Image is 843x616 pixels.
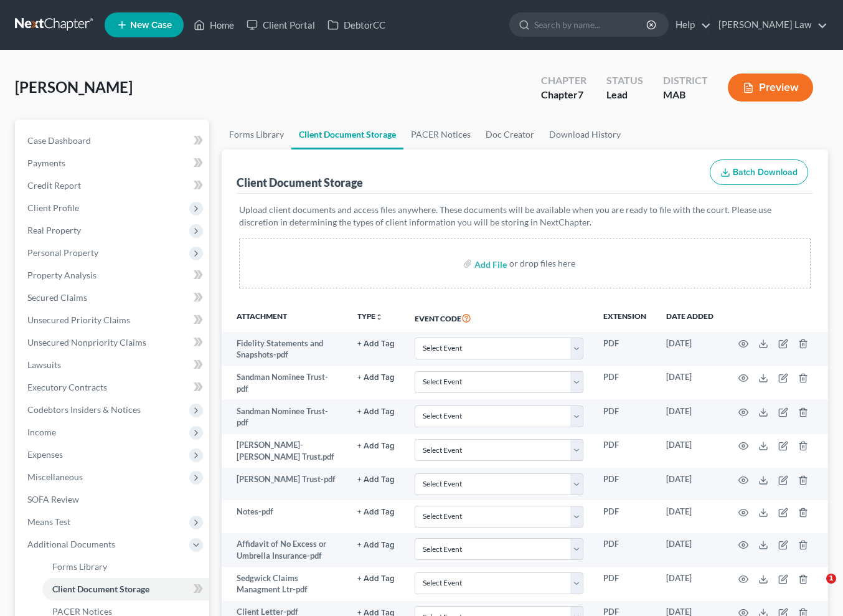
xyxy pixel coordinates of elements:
[27,135,91,146] span: Case Dashboard
[656,303,723,332] th: Date added
[27,292,87,303] span: Secured Claims
[27,471,83,482] span: Miscellaneous
[27,449,63,460] span: Expenses
[478,120,542,149] a: Doc Creator
[27,158,65,168] span: Payments
[27,270,97,280] span: Property Analysis
[222,533,348,567] td: Affidavit of No Excess or Umbrella Insurance-pdf
[357,439,395,451] a: + Add Tag
[42,578,209,600] a: Client Document Storage
[187,14,240,36] a: Home
[17,354,209,376] a: Lawsuits
[27,225,81,235] span: Real Property
[357,508,395,516] button: + Add Tag
[222,500,348,533] td: Notes-pdf
[130,21,172,30] span: New Case
[222,400,348,434] td: Sandman Nominee Trust-pdf
[321,14,392,36] a: DebtorCC
[357,371,395,383] a: + Add Tag
[593,567,656,601] td: PDF
[541,88,586,102] div: Chapter
[222,567,348,601] td: Sedgwick Claims Managment Ltr-pdf
[27,382,107,392] span: Executory Contracts
[357,538,395,550] a: + Add Tag
[15,78,133,96] span: [PERSON_NAME]
[656,533,723,567] td: [DATE]
[222,434,348,468] td: [PERSON_NAME]- [PERSON_NAME] Trust.pdf
[17,174,209,197] a: Credit Report
[52,584,149,594] span: Client Document Storage
[17,264,209,287] a: Property Analysis
[357,405,395,417] a: + Add Tag
[403,120,478,149] a: PACER Notices
[357,374,395,382] button: + Add Tag
[222,332,348,366] td: Fidelity Statements and Snapshots-pdf
[17,331,209,354] a: Unsecured Nonpriority Claims
[712,14,827,36] a: [PERSON_NAME] Law
[27,180,81,191] span: Credit Report
[237,175,363,190] div: Client Document Storage
[593,533,656,567] td: PDF
[593,434,656,468] td: PDF
[357,476,395,484] button: + Add Tag
[17,152,209,174] a: Payments
[17,488,209,511] a: SOFA Review
[375,313,383,321] i: unfold_more
[656,567,723,601] td: [DATE]
[357,340,395,348] button: + Add Tag
[826,574,836,584] span: 1
[357,541,395,549] button: + Add Tag
[593,303,656,332] th: Extension
[656,500,723,533] td: [DATE]
[656,332,723,366] td: [DATE]
[222,303,348,332] th: Attachment
[27,427,56,437] span: Income
[357,572,395,584] a: + Add Tag
[578,88,583,100] span: 7
[656,434,723,468] td: [DATE]
[17,130,209,152] a: Case Dashboard
[542,120,628,149] a: Download History
[52,561,107,572] span: Forms Library
[606,88,643,102] div: Lead
[663,73,708,88] div: District
[669,14,711,36] a: Help
[593,400,656,434] td: PDF
[27,247,98,258] span: Personal Property
[357,575,395,583] button: + Add Tag
[27,516,70,527] span: Means Test
[405,303,593,332] th: Event Code
[222,120,291,149] a: Forms Library
[240,14,321,36] a: Client Portal
[239,204,811,229] p: Upload client documents and access files anywhere. These documents will be available when you are...
[357,442,395,450] button: + Add Tag
[27,359,61,370] span: Lawsuits
[534,13,648,36] input: Search by name...
[357,313,383,321] button: TYPEunfold_more
[27,494,79,505] span: SOFA Review
[593,468,656,500] td: PDF
[357,506,395,518] a: + Add Tag
[710,159,808,186] button: Batch Download
[357,473,395,485] a: + Add Tag
[27,404,141,415] span: Codebtors Insiders & Notices
[663,88,708,102] div: MAB
[593,332,656,366] td: PDF
[42,556,209,578] a: Forms Library
[728,73,813,102] button: Preview
[656,468,723,500] td: [DATE]
[27,202,79,213] span: Client Profile
[291,120,403,149] a: Client Document Storage
[593,366,656,400] td: PDF
[656,366,723,400] td: [DATE]
[17,309,209,331] a: Unsecured Priority Claims
[801,574,831,604] iframe: Intercom live chat
[17,287,209,309] a: Secured Claims
[593,500,656,533] td: PDF
[27,315,130,325] span: Unsecured Priority Claims
[606,73,643,88] div: Status
[656,400,723,434] td: [DATE]
[733,167,798,178] span: Batch Download
[357,408,395,416] button: + Add Tag
[222,468,348,500] td: [PERSON_NAME] Trust-pdf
